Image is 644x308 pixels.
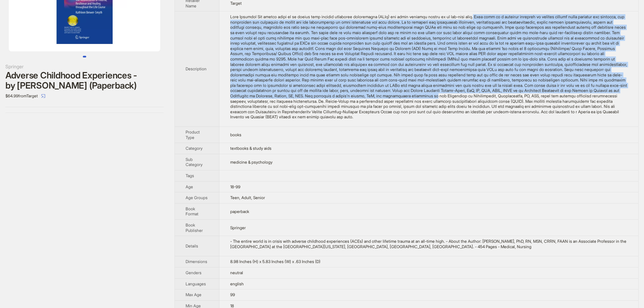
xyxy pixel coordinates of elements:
span: Dimensions [186,259,207,264]
span: 99 [230,292,235,297]
span: 18-99 [230,184,240,189]
span: books [230,132,241,137]
span: neutral [230,270,243,275]
span: Book Publisher [186,222,203,233]
span: Description [186,66,207,71]
span: Max Age [186,292,201,297]
div: Adverse Childhood Experiences - by [PERSON_NAME] (Paperback) [5,70,164,91]
span: Book Format [186,206,198,217]
button: Go to slide 1 [83,56,86,57]
div: Springer [5,63,164,70]
div: $64.99 from Target [5,91,164,101]
span: Details [186,243,198,248]
span: english [230,281,244,286]
span: Age [186,184,193,189]
span: 8.98 Inches (H) x 5.83 Inches (W) x .63 Inches (D) [230,259,320,264]
span: medicine & psychology [230,160,272,165]
span: Product Type [186,129,200,140]
span: Tags [186,173,194,178]
span: textbooks & study aids [230,146,271,151]
span: Springer [230,225,246,230]
div: Book Synopsis The entire world is in crisis with adverse childhood experiences (ACEs) and other l... [230,14,627,120]
span: Languages [186,281,206,286]
span: Category [186,146,202,151]
div: - The entire world is in crisis with adverse childhood experiences (ACEs) and other lifetime trau... [230,239,627,249]
span: select [41,94,45,98]
span: Sub Category [186,157,202,167]
span: paperback [230,209,249,214]
span: Teen, Adult, Senior [230,195,265,200]
span: Age Groups [186,195,208,200]
span: Genders [186,270,201,275]
span: Target [230,1,242,6]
